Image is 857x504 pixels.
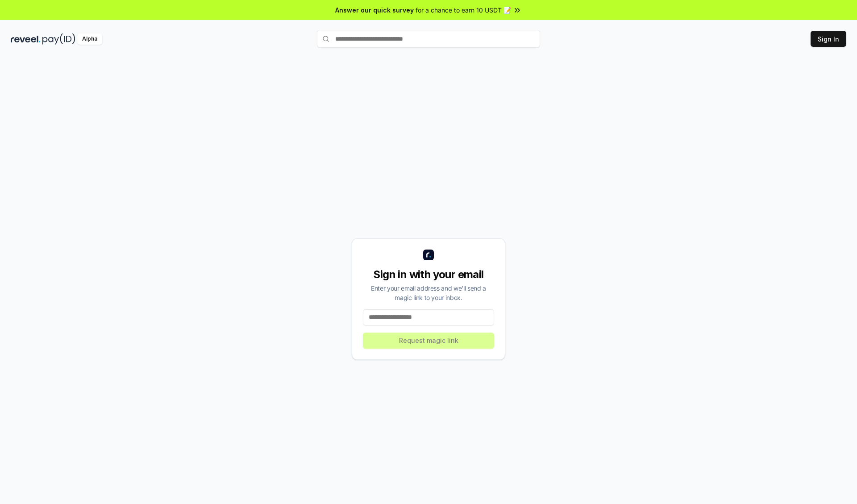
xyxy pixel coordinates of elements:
button: Sign In [811,31,846,47]
div: Alpha [77,33,102,45]
img: logo_small [423,250,434,260]
img: reveel_dark [11,33,41,45]
span: for a chance to earn 10 USDT 📝 [416,5,511,15]
img: pay_id [42,33,75,45]
div: Enter your email address and we’ll send a magic link to your inbox. [363,283,494,302]
span: Answer our quick survey [335,5,414,15]
div: Sign in with your email [363,267,494,282]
